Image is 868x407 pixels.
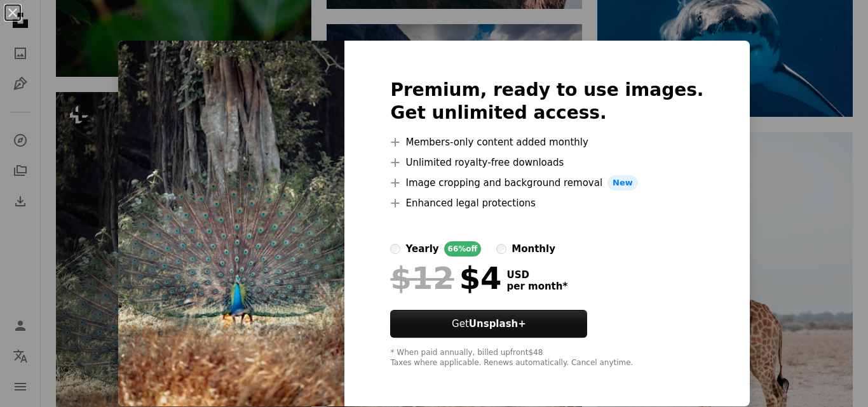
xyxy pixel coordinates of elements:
[390,79,703,124] h2: Premium, ready to use images. Get unlimited access.
[506,281,567,292] span: per month *
[390,262,454,295] span: $12
[390,262,501,295] div: $4
[512,241,555,257] div: monthly
[390,348,703,368] div: * When paid annually, billed upfront $48 Taxes where applicable. Renews automatically. Cancel any...
[390,135,703,150] li: Members-only content added monthly
[506,269,567,281] span: USD
[118,41,344,406] img: premium_photo-1711343703103-ba64040ce43e
[390,244,400,254] input: yearly66%off
[444,241,482,257] div: 66% off
[390,310,587,338] button: GetUnsplash+
[390,155,703,170] li: Unlimited royalty-free downloads
[607,175,638,190] span: New
[390,175,703,190] li: Image cropping and background removal
[469,318,526,330] strong: Unsplash+
[405,241,438,257] div: yearly
[390,196,703,211] li: Enhanced legal protections
[496,244,506,254] input: monthly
